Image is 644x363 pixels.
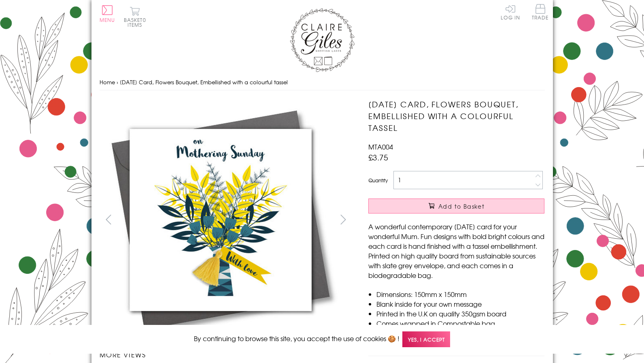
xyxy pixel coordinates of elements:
[117,78,118,86] span: ›
[368,199,544,214] button: Add to Basket
[100,78,115,86] a: Home
[368,152,388,163] span: £3.75
[100,210,118,228] button: prev
[368,98,544,133] h1: [DATE] Card, Flowers Bouquet, Embellished with a colourful tassel
[128,16,146,28] span: 0 items
[376,289,544,299] li: Dimensions: 150mm x 150mm
[501,4,520,20] a: Log In
[100,350,353,359] h3: More views
[334,210,352,228] button: next
[532,4,549,21] a: Trade
[124,6,146,27] button: Basket0 items
[290,8,355,72] img: Claire Giles Greetings Cards
[376,318,544,328] li: Comes wrapped in Compostable bag
[100,5,115,22] button: Menu
[438,202,485,210] span: Add to Basket
[376,299,544,309] li: Blank inside for your own message
[368,222,544,280] p: A wonderful contemporary [DATE] card for your wonderful Mum. Fun designs with bold bright colours...
[352,98,595,342] img: Mother's Day Card, Flowers Bouquet, Embellished with a colourful tassel
[376,309,544,318] li: Printed in the U.K on quality 350gsm board
[120,78,288,86] span: [DATE] Card, Flowers Bouquet, Embellished with a colourful tassel
[402,331,450,347] span: Yes, I accept
[368,177,388,184] label: Quantity
[368,142,393,152] span: MTA004
[99,98,342,342] img: Mother's Day Card, Flowers Bouquet, Embellished with a colourful tassel
[532,4,549,20] span: Trade
[100,16,115,23] span: Menu
[100,74,545,91] nav: breadcrumbs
